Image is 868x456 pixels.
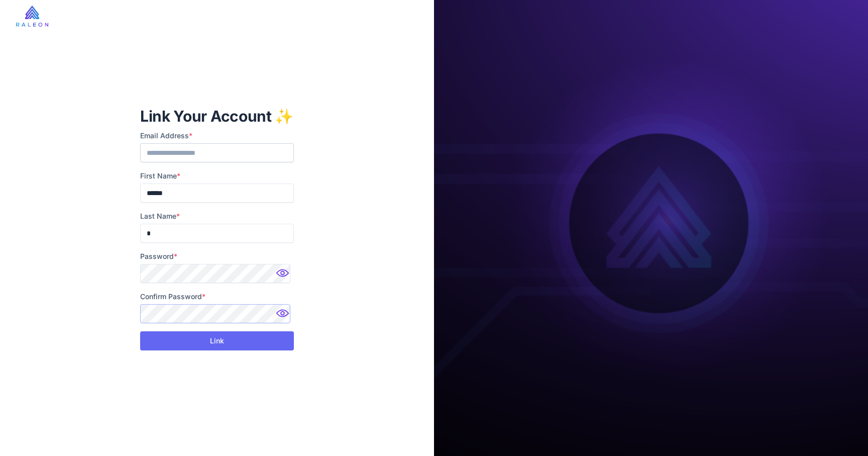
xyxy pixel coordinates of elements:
img: raleon-logo-whitebg.9aac0268.jpg [16,6,48,27]
label: First Name [140,170,294,181]
h1: Link Your Account ✨ [140,106,294,126]
label: Password [140,251,294,262]
label: Last Name [140,211,294,222]
img: Password hidden [274,266,294,286]
label: Confirm Password [140,291,294,302]
img: Password hidden [274,306,294,326]
label: Email Address [140,130,294,141]
button: Link [140,331,294,350]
